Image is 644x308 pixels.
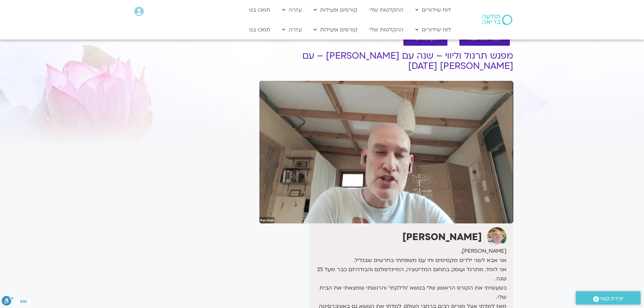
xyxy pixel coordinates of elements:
a: ההקלטות שלי [366,23,407,36]
div: אני לומד, מתרגל ועוסק בתחום המדיטציה, המיינדפולנס והבודהיזם כבר מעל 25 שנה. [312,265,506,283]
a: עזרה [279,3,305,16]
a: תמכו בנו [246,3,274,16]
a: לוח שידורים [412,3,454,16]
a: יצירת קשר [576,291,641,305]
img: רון אלון [487,227,506,247]
div: אני אבא לשני ילדים מקסימים וחי עם משפחתי בחרשים שבגליל. [312,256,506,265]
h1: מפגש תרגול וליווי – שנה עם [PERSON_NAME] – עם [PERSON_NAME] [DATE] [259,51,513,71]
a: קורסים ופעילות [310,3,361,16]
img: תודעה בריאה [482,15,512,25]
div: כשעשיתי את הקורס הראשון שלי בנושא 'נדלקתי' והרגשתי שמצאתי את הבית שלי. [312,283,506,302]
a: לוח שידורים [412,23,454,36]
strong: [PERSON_NAME] [402,231,482,244]
a: עזרה [279,23,305,36]
span: להקלטות שלי [412,36,439,42]
span: יצירת קשר [599,294,624,303]
div: [PERSON_NAME], [312,247,506,256]
span: לספריית ה-VOD [468,36,502,42]
a: קורסים ופעילות [310,23,361,36]
a: תמכו בנו [246,23,274,36]
a: ההקלטות שלי [366,3,407,16]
